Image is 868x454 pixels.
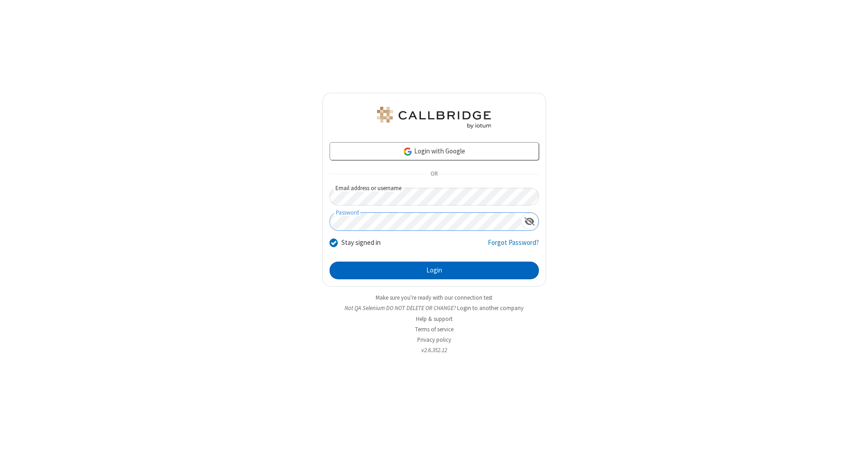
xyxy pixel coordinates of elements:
[457,304,524,312] button: Login to another company
[416,315,453,323] a: Help & support
[403,147,413,157] img: google-icon.png
[330,142,539,160] a: Login with Google
[427,168,441,181] span: OR
[845,430,861,448] iframe: Chat
[376,294,492,301] a: Make sure you're ready with our connection test
[322,346,546,354] li: v2.6.352.12
[488,238,539,255] a: Forgot Password?
[415,325,453,333] a: Terms of service
[330,262,539,280] button: Login
[341,238,381,248] label: Stay signed in
[322,304,546,312] li: Not QA Selenium DO NOT DELETE OR CHANGE?
[521,213,538,229] div: Show password
[330,213,521,230] input: Password
[330,188,539,205] input: Email address or username
[417,336,451,344] a: Privacy policy
[375,107,493,129] img: QA Selenium DO NOT DELETE OR CHANGE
